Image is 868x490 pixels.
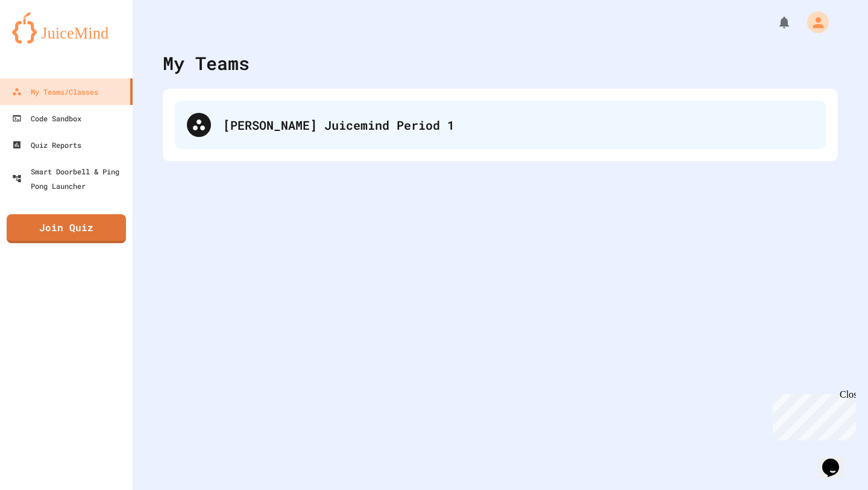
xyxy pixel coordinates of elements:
[163,49,250,77] div: My Teams
[12,138,81,152] div: Quiz Reports
[12,111,81,126] div: Code Sandbox
[5,5,83,77] div: Chat with us now!Close
[12,164,128,193] div: Smart Doorbell & Ping Pong Launcher
[817,442,856,478] iframe: chat widget
[755,12,794,33] div: My Notifications
[223,116,814,134] div: [PERSON_NAME] Juicemind Period 1
[12,12,121,43] img: logo-orange.svg
[7,214,126,243] a: Join Quiz
[794,8,832,36] div: My Account
[175,101,826,149] div: [PERSON_NAME] Juicemind Period 1
[768,389,856,441] iframe: chat widget
[12,84,98,99] div: My Teams/Classes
